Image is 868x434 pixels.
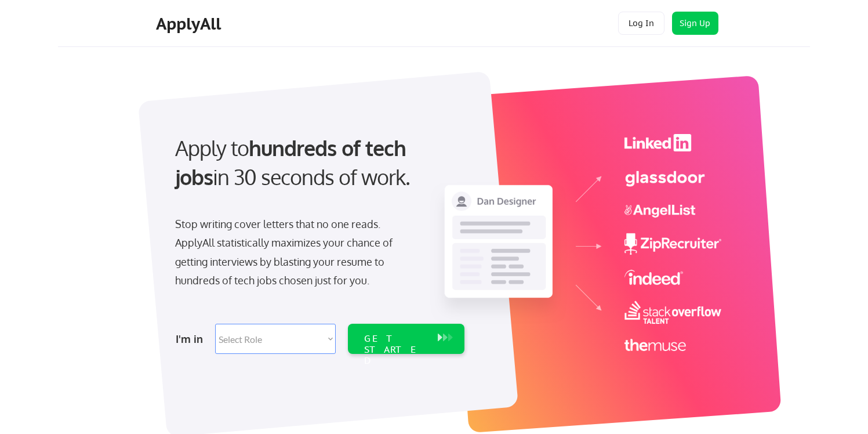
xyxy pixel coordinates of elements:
div: Apply to in 30 seconds of work. [175,133,460,192]
button: Log In [618,12,664,35]
div: ApplyAll [156,14,224,34]
div: GET STARTED [364,333,426,367]
div: Stop writing cover letters that no one reads. ApplyAll statistically maximizes your chance of get... [175,215,413,290]
button: Sign Up [672,12,718,35]
strong: hundreds of tech jobs [175,135,411,190]
div: I'm in [176,330,208,348]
